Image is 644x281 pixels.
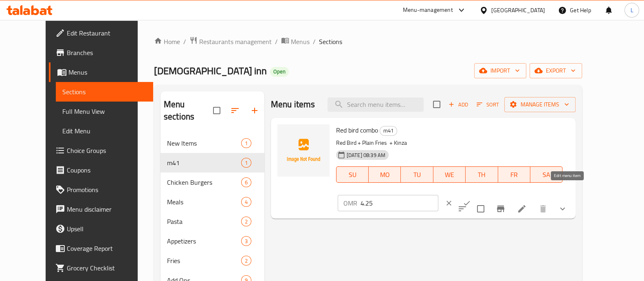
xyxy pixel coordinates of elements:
a: Menu disclaimer [49,199,153,219]
button: delete [533,199,553,219]
div: Pasta2 [160,212,264,231]
span: 2 [242,218,251,226]
a: Grocery Checklist [49,258,153,278]
a: Promotions [49,180,153,199]
div: [GEOGRAPHIC_DATA] [491,6,545,15]
span: Full Menu View [62,106,147,116]
button: MO [369,166,401,183]
span: Restaurants management [199,37,272,46]
span: Grocery Checklist [67,263,147,273]
span: Sort sections [225,101,245,120]
a: Coupons [49,160,153,180]
button: ok [458,194,476,212]
button: Branch-specific-item [491,199,510,219]
span: m41 [167,158,241,168]
div: Fries2 [160,251,264,270]
a: Menus [281,36,310,47]
span: Upsell [67,224,147,234]
div: m411 [160,153,264,173]
a: Branches [49,43,153,62]
div: items [241,256,251,266]
span: Red bird combo [336,124,378,136]
span: Branches [67,48,147,58]
span: Coupons [67,165,147,175]
span: SA [534,169,559,181]
span: 2 [242,257,251,265]
span: Menus [291,37,310,46]
a: Upsell [49,219,153,239]
span: Meals [167,197,241,207]
nav: breadcrumb [154,36,582,47]
a: Menus [49,62,153,82]
button: import [474,63,526,78]
span: Pasta [167,217,241,226]
div: items [241,197,251,207]
span: Fries [167,256,241,266]
span: Add [447,100,469,109]
span: 4 [242,198,251,206]
span: Add item [445,98,471,111]
a: Edit Menu [56,121,153,141]
span: SU [340,169,365,181]
span: TU [404,169,430,181]
a: Choice Groups [49,141,153,160]
button: Manage items [504,97,576,112]
button: show more [553,199,572,219]
span: FR [501,169,527,181]
button: WE [433,166,466,183]
span: Sections [62,87,147,97]
span: Edit Restaurant [67,28,147,38]
span: TH [469,169,495,181]
p: Red Bird + Plain Fries + Kinza [336,138,563,148]
span: Choice Groups [67,146,147,155]
span: Open [270,68,289,75]
a: Coverage Report [49,239,153,258]
div: items [241,236,251,246]
img: Red bird combo [277,124,330,177]
button: SU [336,166,369,183]
button: TU [401,166,433,183]
span: MO [372,169,398,181]
div: Menu-management [403,5,453,15]
span: Promotions [67,185,147,195]
button: Sort [475,98,501,111]
button: Add section [245,101,264,120]
span: 3 [242,237,251,245]
h2: Menu items [271,98,315,111]
a: Sections [56,82,153,102]
span: Coverage Report [67,243,147,253]
span: [DATE] 08:39 AM [343,151,389,159]
p: OMR [343,198,357,208]
span: Manage items [511,100,569,110]
button: FR [498,166,530,183]
span: Appetizers [167,236,241,246]
div: Chicken Burgers6 [160,173,264,192]
div: items [241,217,251,226]
h2: Menu sections [164,98,213,123]
span: Edit Menu [62,126,147,136]
span: Select section [428,96,445,113]
button: TH [466,166,498,183]
span: 1 [242,139,251,147]
a: Full Menu View [56,102,153,121]
div: Open [270,67,289,77]
button: Add [445,98,471,111]
button: clear [440,194,458,212]
div: Meals4 [160,192,264,212]
span: 1 [242,159,251,167]
span: Menus [68,67,147,77]
div: items [241,177,251,187]
span: export [536,66,576,76]
span: Sections [319,37,342,46]
span: Menu disclaimer [67,204,147,214]
button: SA [530,166,563,183]
a: Home [154,37,180,46]
span: L [630,6,633,15]
span: Select all sections [208,102,225,119]
svg: Show Choices [558,204,567,214]
span: [DEMOGRAPHIC_DATA] inn [154,62,267,80]
div: m41 [380,126,397,136]
span: Chicken Burgers [167,177,241,187]
span: WE [437,169,462,181]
